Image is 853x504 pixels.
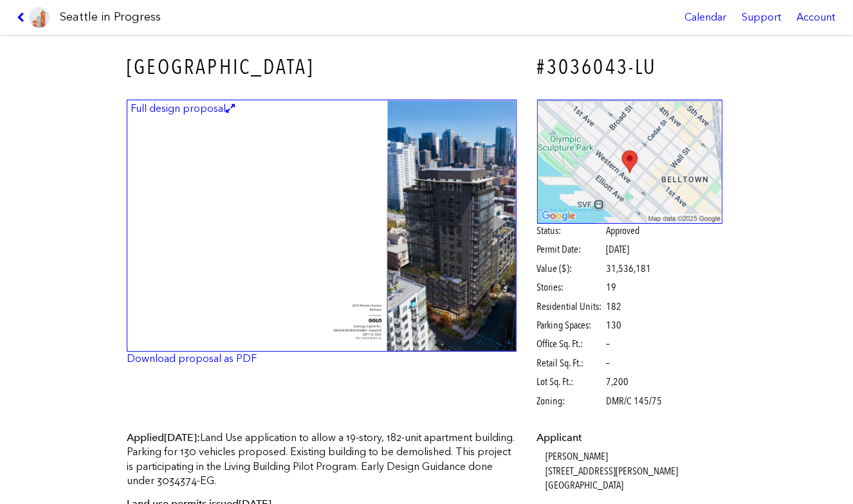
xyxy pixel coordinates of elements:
p: Land Use application to allow a 19-story, 182-unit apartment building. Parking for 130 vehicles p... [127,431,517,489]
span: 130 [607,318,622,332]
h4: #3036043-LU [537,53,723,82]
span: Retail Sq. Ft.: [537,356,605,370]
dt: Applicant [537,431,723,445]
span: [DATE] [607,243,630,255]
span: 182 [607,300,622,314]
span: DMR/C 145/75 [607,394,663,408]
span: – [607,356,610,370]
span: – [607,337,610,351]
figcaption: Full design proposal [129,102,237,116]
a: Full design proposal [127,100,517,352]
span: Office Sq. Ft.: [537,337,605,351]
span: Status: [537,224,605,238]
img: favicon-96x96.png [29,7,50,28]
dd: [PERSON_NAME] [STREET_ADDRESS][PERSON_NAME] [GEOGRAPHIC_DATA] [546,449,723,492]
span: 19 [607,280,617,294]
img: staticmap [537,100,723,224]
span: Residential Units: [537,300,605,314]
span: Zoning: [537,394,605,408]
span: 31,536,181 [607,262,652,276]
span: Applied : [127,431,200,444]
span: Parking Spaces: [537,318,605,332]
a: Download proposal as PDF [127,352,257,364]
span: [DATE] [164,431,197,444]
span: Stories: [537,280,605,294]
span: Value ($): [537,262,605,276]
span: Lot Sq. Ft.: [537,375,605,389]
h1: Seattle in Progress [60,9,161,25]
span: Approved [607,224,640,238]
span: Permit Date: [537,242,605,256]
h3: [GEOGRAPHIC_DATA] [127,53,517,82]
img: 1.jpg [127,100,517,352]
span: 7,200 [607,375,629,389]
